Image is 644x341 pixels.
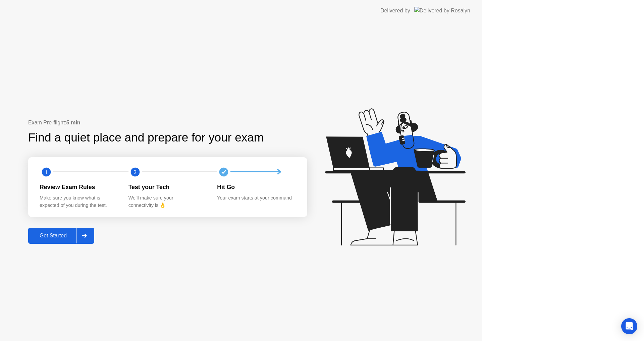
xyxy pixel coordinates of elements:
div: Test your Tech [128,183,207,191]
div: Get Started [30,233,76,239]
div: Find a quiet place and prepare for your exam [28,129,265,147]
div: Delivered by [380,7,410,15]
img: Delivered by Rosalyn [414,7,470,14]
b: 5 min [66,120,80,125]
div: Hit Go [217,183,295,191]
div: Open Intercom Messenger [621,318,637,334]
button: Get Started [28,228,94,244]
div: Make sure you know what is expected of you during the test. [40,194,118,209]
div: Review Exam Rules [40,183,118,191]
div: Exam Pre-flight: [28,119,307,127]
text: 1 [45,169,48,175]
div: We’ll make sure your connectivity is 👌 [128,194,207,209]
text: 2 [134,169,137,175]
div: Your exam starts at your command [217,194,295,202]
